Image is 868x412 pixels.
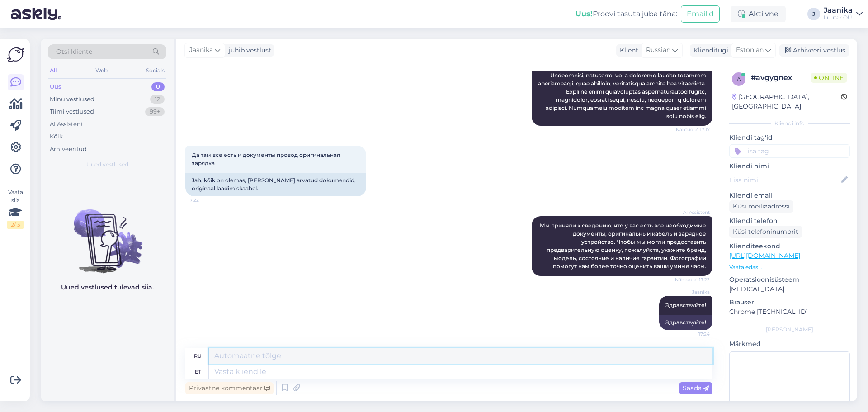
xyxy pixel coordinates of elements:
img: No chats [41,193,174,275]
div: Socials [144,65,166,76]
div: [GEOGRAPHIC_DATA], [GEOGRAPHIC_DATA] [732,92,841,111]
div: Jaanika [824,7,853,14]
div: Tiimi vestlused [50,107,94,116]
span: 17:22 [188,197,222,204]
span: Jaanika [676,289,710,295]
p: Uued vestlused tulevad siia. [61,283,154,292]
button: Emailid [681,5,720,23]
div: Privaatne kommentaar [185,382,274,394]
div: Küsi telefoninumbrit [729,226,802,238]
div: # avgygnex [751,72,811,83]
div: Kliendi info [729,119,850,128]
div: Klienditugi [690,46,728,55]
input: Lisa nimi [730,175,840,185]
span: Здравствуйте! [665,302,706,308]
p: Kliendi nimi [729,161,850,171]
img: Askly Logo [7,46,24,63]
div: 99+ [145,107,165,116]
div: Arhiveeri vestlus [779,44,849,57]
span: Estonian [736,45,764,55]
div: ru [194,348,202,364]
div: Luutar OÜ [824,14,853,21]
p: Operatsioonisüsteem [729,275,850,284]
div: 12 [150,95,165,104]
div: Proovi tasuta juba täna: [576,9,677,19]
div: Vaata siia [7,188,24,229]
p: [MEDICAL_DATA] [729,284,850,294]
div: All [48,65,58,76]
div: Küsi meiliaadressi [729,200,793,213]
span: Uued vestlused [86,161,128,169]
span: Russian [646,45,670,55]
div: 2 / 3 [7,221,24,229]
div: Aktiivne [731,6,786,22]
span: Otsi kliente [56,47,92,57]
span: a [737,76,741,82]
span: Jaanika [189,45,213,55]
div: Web [94,65,109,76]
span: AI Assistent [676,209,710,216]
div: Uus [50,82,61,91]
span: Saada [683,384,709,392]
p: Vaata edasi ... [729,263,850,271]
p: Klienditeekond [729,242,850,251]
p: Märkmed [729,339,850,349]
span: 17:24 [676,331,710,337]
span: Nähtud ✓ 17:22 [675,276,710,283]
span: Да там все есть и документы провод оригинальная зарядка [192,152,341,166]
div: juhib vestlust [225,46,271,55]
div: Arhiveeritud [50,145,87,154]
div: Jah, kõik on olemas, [PERSON_NAME] arvatud dokumendid, originaal laadimiskaabel. [185,173,366,196]
p: Kliendi email [729,191,850,200]
p: Kliendi telefon [729,216,850,226]
span: Мы приняли к сведению, что у вас есть все необходимые документы, оригинальный кабель и зарядное у... [540,222,708,270]
p: Chrome [TECHNICAL_ID] [729,307,850,317]
p: Kliendi tag'id [729,133,850,142]
div: Kõik [50,132,63,141]
input: Lisa tag [729,144,850,158]
p: Brauser [729,298,850,307]
div: Здравствуйте! [659,315,712,330]
div: [PERSON_NAME] [729,326,850,334]
span: Nähtud ✓ 17:17 [676,126,710,133]
div: AI Assistent [50,120,83,129]
a: [URL][DOMAIN_NAME] [729,251,800,260]
div: Klient [616,46,638,55]
div: et [195,364,201,379]
div: Minu vestlused [50,95,94,104]
span: Online [811,73,847,83]
b: Uus! [576,9,593,18]
a: JaanikaLuutar OÜ [824,7,863,21]
div: 0 [151,82,165,91]
div: J [807,8,820,20]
